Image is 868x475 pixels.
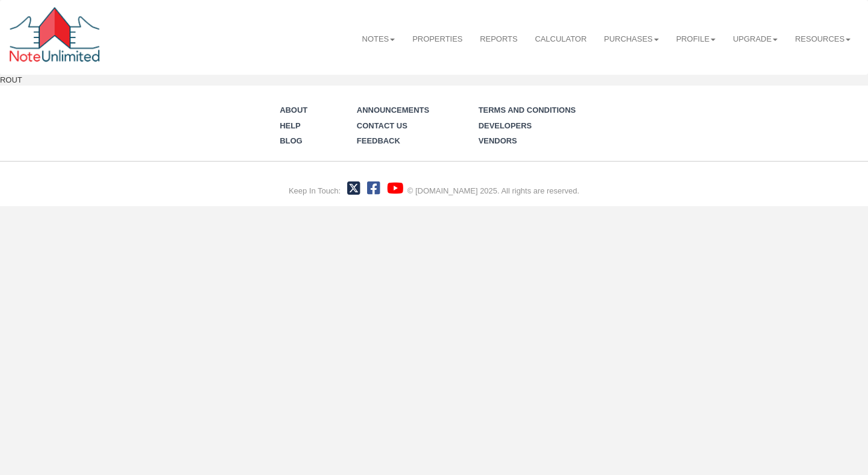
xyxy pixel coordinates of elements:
a: Upgrade [725,25,787,54]
a: Blog [280,136,302,145]
a: Terms and Conditions [479,105,576,115]
a: Developers [479,121,532,130]
a: Contact Us [357,121,407,130]
a: Vendors [479,136,517,145]
a: Notes [353,25,404,54]
a: Profile [667,25,724,54]
a: Resources [787,25,860,54]
a: Purchases [596,25,668,54]
a: Properties [404,25,471,54]
a: Reports [471,25,526,54]
a: Announcements [357,105,429,115]
div: Keep In Touch: [289,186,341,197]
a: Feedback [357,136,400,145]
div: © [DOMAIN_NAME] 2025. All rights are reserved. [407,186,579,197]
a: Help [280,121,301,130]
a: About [280,105,307,115]
a: Calculator [526,25,596,54]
